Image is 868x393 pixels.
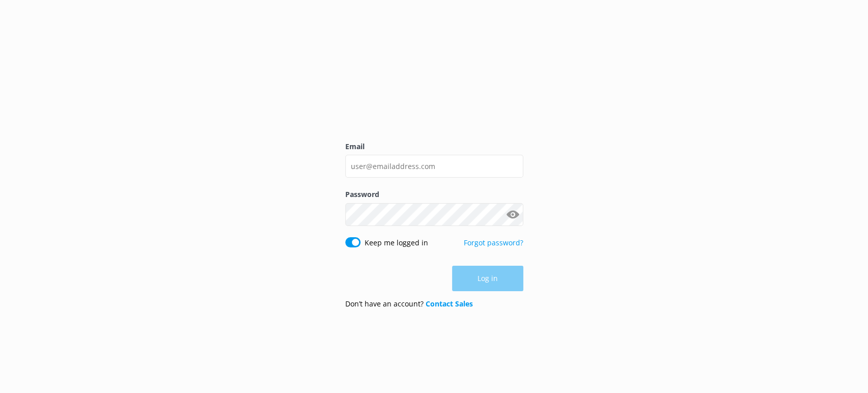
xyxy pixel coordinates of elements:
[503,204,523,224] button: Show password
[464,238,523,247] a: Forgot password?
[345,189,523,200] label: Password
[345,298,473,310] p: Don’t have an account?
[345,155,523,178] input: user@emailaddress.com
[365,237,428,248] label: Keep me logged in
[345,141,523,152] label: Email
[426,299,473,308] a: Contact Sales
